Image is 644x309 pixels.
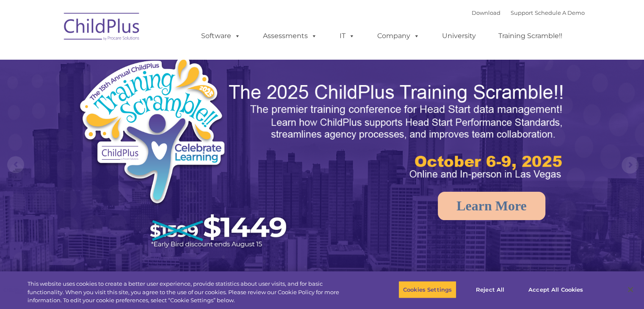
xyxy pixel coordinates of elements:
[438,192,545,220] a: Learn More
[434,28,484,44] a: University
[535,9,585,16] a: Schedule A Demo
[524,281,588,298] button: Accept All Cookies
[511,9,533,16] a: Support
[472,9,585,16] font: |
[254,28,326,44] a: Assessments
[398,281,456,298] button: Cookies Settings
[490,28,571,44] a: Training Scramble!!
[369,28,428,44] a: Company
[28,280,354,305] div: This website uses cookies to create a better user experience, provide statistics about user visit...
[118,56,144,62] span: Last name
[193,28,249,44] a: Software
[472,9,500,16] a: Download
[331,28,363,44] a: IT
[621,280,640,299] button: Close
[118,91,154,97] span: Phone number
[60,7,144,49] img: ChildPlus by Procare Solutions
[464,281,517,298] button: Reject All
